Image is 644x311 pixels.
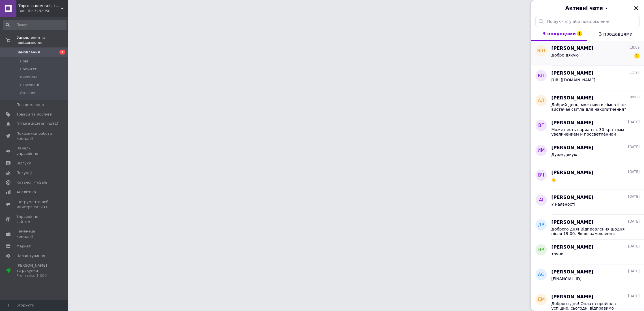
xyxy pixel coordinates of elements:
span: ВР [538,247,544,253]
span: [DATE] [628,194,639,199]
button: З продавцями [587,27,644,41]
span: [DATE] [628,269,639,274]
button: Активні чати [547,5,628,12]
span: [PERSON_NAME] [551,219,593,226]
span: АЛ [538,97,544,104]
span: Каталог ProSale [16,180,47,185]
span: [PERSON_NAME] [551,145,593,151]
input: Пошук чату або повідомлення [535,16,639,27]
span: Відгуки [16,161,31,166]
span: [DATE] [628,169,639,174]
span: АІ [539,197,543,203]
span: Дуже дякую! [551,152,579,157]
span: З продавцями [599,31,632,37]
span: 09:08 [630,95,639,100]
span: ИМ [537,147,545,154]
button: ВШ[PERSON_NAME]18:09Добре дякую1 [531,41,644,66]
span: Покупці [16,170,32,175]
span: Нові [20,59,28,64]
span: 1 [634,53,639,58]
span: Гаманець компанії [16,229,52,239]
span: [PERSON_NAME] [551,169,593,176]
span: З покупцями [542,31,576,36]
span: [PERSON_NAME] та рахунки [16,263,52,279]
span: [DATE] [628,120,639,125]
span: Маркет [16,244,31,249]
span: [DATE] [628,294,639,299]
div: Ваш ID: 3232950 [18,8,68,14]
span: Показники роботи компанії [16,131,52,141]
span: [FINANCIAL_ID] [551,277,581,281]
span: 👍 [551,177,556,182]
button: дР[PERSON_NAME][DATE]Доброго дня! Відправлення щодня після 19:00. Якщо замовлення приходить до 14... [531,215,644,240]
span: Замовлення та повідомлення [16,35,68,45]
span: ВЧ [538,172,544,179]
button: АС[PERSON_NAME][DATE][FINANCIAL_ID] [531,264,644,289]
span: Аналітика [16,190,36,195]
span: [DATE] [628,244,639,249]
span: Управління сайтом [16,214,52,224]
span: У наявності [551,202,575,206]
span: [PERSON_NAME] [551,70,593,77]
span: 18:09 [630,45,639,50]
span: Виконані [20,75,37,80]
span: [URL][DOMAIN_NAME] [551,78,595,82]
button: З покупцями1 [531,27,587,41]
span: ВГ [538,122,544,129]
button: АЛ[PERSON_NAME]09:08Добрий день, можливо в кімнаті не вистачає світла для накопитчення? Спробуйте... [531,90,644,115]
span: КП [538,73,544,79]
span: Добре дякую [551,53,579,57]
span: 1 [577,31,582,36]
span: Прийняті [20,67,37,72]
span: Торгова компанія LOSSO [18,3,61,8]
input: Пошук [3,20,66,30]
span: Панель управління [16,146,52,156]
span: ВШ [537,48,545,54]
span: точно [551,252,563,256]
span: [DEMOGRAPHIC_DATA] [16,121,58,127]
span: [PERSON_NAME] [551,120,593,126]
span: [DATE] [628,145,639,149]
span: Оплачені [20,90,38,95]
span: Добрий день, можливо в кімнаті не вистачає світла для накопитчення? Спробуйте покласти годинник н... [551,103,632,112]
span: Активні чати [565,5,603,12]
span: Товари та послуги [16,112,52,117]
button: ИМ[PERSON_NAME][DATE]Дуже дякую! [531,140,644,165]
span: [PERSON_NAME] [551,294,593,300]
span: Налаштування [16,253,45,258]
button: Закрити [633,5,639,12]
span: Скасовані [20,82,39,88]
span: [PERSON_NAME] [551,269,593,275]
button: АІ[PERSON_NAME][DATE]У наявності [531,190,644,215]
span: Замовлення [16,50,40,55]
span: Может есть вариант с 30-кратным увеличением и просветлённой оптикой стеклянной? У меня в детстве ... [551,127,632,136]
span: ДМ [537,296,545,303]
button: ВР[PERSON_NAME][DATE]точно [531,240,644,264]
span: 3 [59,50,65,55]
span: АС [538,271,544,278]
span: Доброго дня! Відправлення щодня після 19:00. Якщо замовлення приходить до 14:30 то в цей день, як... [551,227,632,236]
span: [PERSON_NAME] [551,194,593,201]
button: ВЧ[PERSON_NAME][DATE]👍 [531,165,644,190]
span: дР [538,222,544,228]
button: КП[PERSON_NAME]11:28[URL][DOMAIN_NAME] [531,66,644,90]
span: [PERSON_NAME] [551,45,593,52]
span: Доброго дня! Оплата пройшла успішно, сьогодні відправимо [551,301,632,310]
button: ВГ[PERSON_NAME][DATE]Может есть вариант с 30-кратным увеличением и просветлённой оптикой стеклянн... [531,115,644,140]
span: Інструменти веб-майстра та SEO [16,199,52,210]
span: [DATE] [628,219,639,224]
span: [PERSON_NAME] [551,95,593,101]
span: [PERSON_NAME] [551,244,593,251]
div: Prom мікс 1 000 [16,273,52,278]
span: 11:28 [630,70,639,75]
span: Повідомлення [16,102,44,107]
